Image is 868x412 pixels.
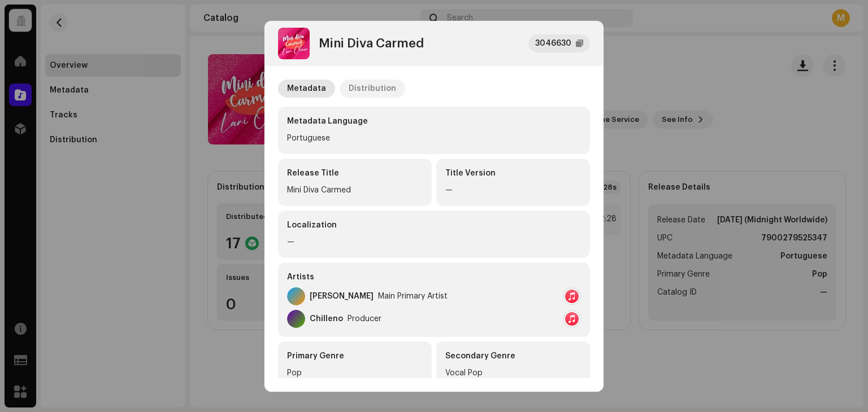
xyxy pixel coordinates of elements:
div: Producer [348,314,381,323]
img: e3780f8a-230a-4497-95c0-fcf8b14e4985 [278,28,310,59]
div: Metadata Language [287,116,581,127]
div: 3046630 [535,37,571,50]
div: Artists [287,271,581,283]
div: Mini Diva Carmed [287,183,423,197]
div: Localization [287,220,581,231]
div: Metadata [287,80,326,98]
div: Mini Diva Carmed [319,37,424,50]
div: [PERSON_NAME] [310,292,374,301]
div: Distribution [349,80,396,98]
div: Primary Genre [287,350,423,362]
div: Pop [287,366,423,380]
div: Chilleno [310,314,343,323]
div: Secondary Genre [445,350,581,362]
div: Portuguese [287,132,581,145]
div: — [445,183,581,197]
div: — [287,235,581,249]
div: Title Version [445,168,581,179]
div: Vocal Pop [445,366,581,380]
div: Release Title [287,168,423,179]
div: Main Primary Artist [378,292,448,301]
